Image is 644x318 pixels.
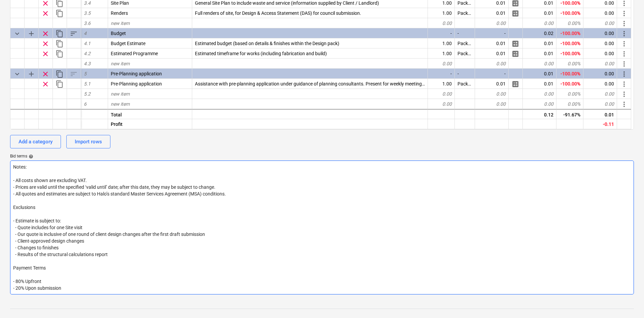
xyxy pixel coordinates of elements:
span: More actions [620,60,628,68]
div: 0.00 [475,99,509,109]
div: 0.00 [583,99,617,109]
div: 0.00 [428,89,455,99]
span: Pre-Planning application [111,71,162,76]
div: - [428,69,455,79]
div: 1.00 [428,48,455,59]
span: Manage detailed breakdown for the row [511,9,519,17]
span: Estimated Programme [111,51,158,56]
div: 0.02 [523,28,556,38]
div: 0.00 [428,18,455,28]
div: 1.00 [428,38,455,48]
div: -100.00% [556,38,583,48]
div: -91.67% [556,109,583,119]
div: Package [455,79,475,89]
span: More actions [620,70,628,78]
span: Estimated budget (based on details & finishes within the Design pack) [195,41,339,46]
div: 0.00 [523,18,556,28]
div: Profit [108,119,192,129]
div: 0.01 [583,109,617,119]
span: Remove row [41,40,49,48]
span: Remove row [41,80,49,88]
div: - [455,28,475,38]
span: Sort rows within category [70,30,78,38]
div: 0.00 [428,99,455,109]
span: Add sub category to row [27,30,35,38]
span: Manage detailed breakdown for the row [511,50,519,58]
div: 0.01 [475,79,509,89]
span: 5.2 [84,91,91,97]
div: 0.01 [523,38,556,48]
div: 0.00 [475,89,509,99]
div: 0.00 [428,59,455,69]
div: 0.00 [583,79,617,89]
div: -0.11 [583,119,617,129]
div: Package [455,48,475,59]
iframe: Chat Widget [610,286,644,318]
span: new item [111,91,130,97]
div: -100.00% [556,8,583,18]
span: Duplicate category [56,30,64,38]
span: Duplicate row [56,40,64,48]
div: -100.00% [556,28,583,38]
div: Total [108,109,192,119]
button: Add a category [10,135,61,148]
div: Package [455,8,475,18]
span: Duplicate category [56,70,64,78]
span: 3.4 [84,0,91,6]
span: More actions [620,40,628,48]
div: 0.00 [583,59,617,69]
div: - [475,28,509,38]
span: More actions [620,20,628,28]
div: - [428,28,455,38]
div: -100.00% [556,79,583,89]
span: Duplicate row [56,9,64,17]
span: Full renders of site, for Design & Access Statement (DAS) for council submission. [195,10,361,16]
div: 0.00 [583,89,617,99]
span: 4.3 [84,61,91,66]
div: 0.01 [523,8,556,18]
div: 0.00% [556,59,583,69]
span: Duplicate row [56,50,64,58]
span: More actions [620,90,628,98]
div: 0.00 [583,28,617,38]
span: Pre-Planning application [111,81,162,86]
div: - [455,69,475,79]
span: Add sub category to row [27,70,35,78]
div: 0.01 [475,48,509,59]
span: Manage detailed breakdown for the row [511,40,519,48]
span: help [27,154,33,159]
span: Remove row [41,50,49,58]
div: Package [455,38,475,48]
div: 0.00 [523,99,556,109]
div: 0.00 [523,89,556,99]
span: Collapse category [13,70,21,78]
div: 1.00 [428,79,455,89]
span: Remove row [41,70,49,78]
span: 5.1 [84,81,91,86]
span: Budget Estimate [111,41,145,46]
span: 5 [84,71,87,76]
div: 0.00% [556,89,583,99]
div: 0.01 [523,79,556,89]
div: 0.00 [583,8,617,18]
span: 6 [84,101,87,107]
span: Site Plan [111,0,129,6]
div: 0.00% [556,18,583,28]
div: 0.01 [523,48,556,59]
span: Budget [111,31,126,36]
div: - [475,69,509,79]
div: 0.00 [583,38,617,48]
span: More actions [620,80,628,88]
span: Duplicate row [56,80,64,88]
span: More actions [620,50,628,58]
div: 0.00% [556,99,583,109]
div: 0.00 [583,18,617,28]
span: Manage detailed breakdown for the row [511,80,519,88]
div: 0.01 [523,69,556,79]
div: 0.00 [475,59,509,69]
div: Bid terms [10,154,634,159]
div: 0.12 [523,109,556,119]
span: 3.5 [84,10,91,16]
span: 4.1 [84,41,91,46]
